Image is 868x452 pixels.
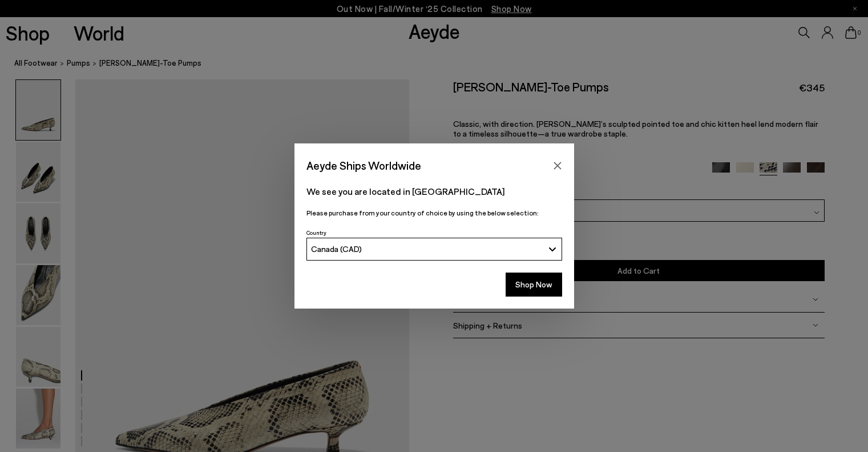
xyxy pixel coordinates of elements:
span: Country [306,229,326,236]
button: Shop Now [506,273,562,297]
button: Close [549,157,566,174]
span: Canada (CAD) [311,244,362,254]
p: We see you are located in [GEOGRAPHIC_DATA] [306,185,562,198]
p: Please purchase from your country of choice by using the below selection: [306,207,562,218]
span: Aeyde Ships Worldwide [306,155,421,175]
